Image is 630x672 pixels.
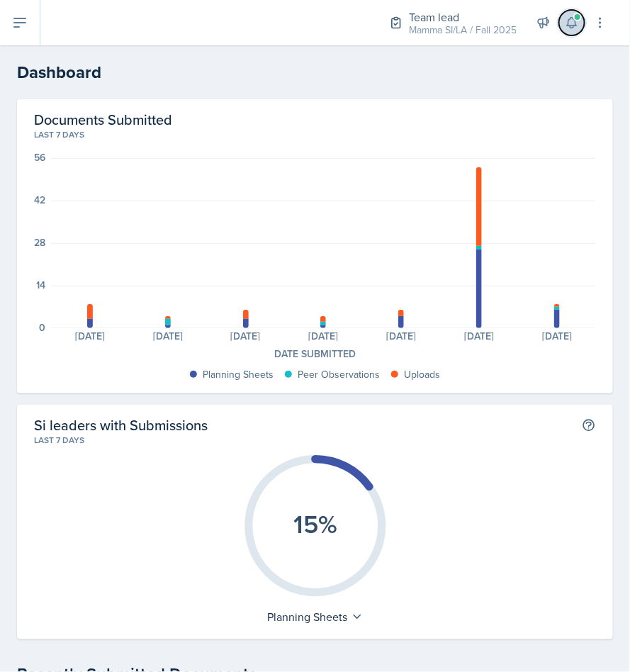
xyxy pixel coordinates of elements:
[34,111,596,128] h2: Documents Submitted
[207,331,285,341] div: [DATE]
[404,367,440,382] div: Uploads
[293,506,337,543] text: 15%
[51,331,129,341] div: [DATE]
[34,195,45,205] div: 42
[34,237,45,247] div: 28
[17,60,613,85] h2: Dashboard
[409,23,517,38] div: Mamma SI/LA / Fall 2025
[34,416,208,434] h2: Si leaders with Submissions
[34,128,596,141] div: Last 7 days
[34,434,596,447] div: Last 7 days
[34,152,45,162] div: 56
[260,605,370,628] div: Planning Sheets
[440,331,518,341] div: [DATE]
[203,367,274,382] div: Planning Sheets
[285,331,363,341] div: [DATE]
[129,331,207,341] div: [DATE]
[39,323,45,332] div: 0
[34,347,596,362] div: Date Submitted
[409,9,517,26] div: Team lead
[518,331,596,341] div: [DATE]
[362,331,440,341] div: [DATE]
[298,367,380,382] div: Peer Observations
[36,280,45,290] div: 14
